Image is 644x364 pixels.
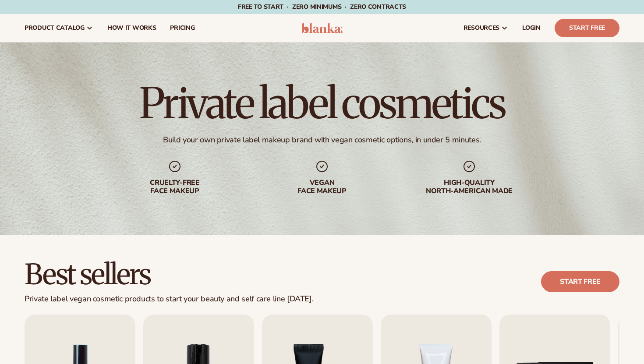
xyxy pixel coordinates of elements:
[163,135,481,145] div: Build your own private label makeup brand with vegan cosmetic options, in under 5 minutes.
[522,25,541,32] span: LOGIN
[464,25,499,32] span: resources
[18,14,100,42] a: product catalog
[163,14,202,42] a: pricing
[25,294,313,304] div: Private label vegan cosmetic products to start your beauty and self care line [DATE].
[515,14,548,42] a: LOGIN
[107,25,156,32] span: How It Works
[238,3,406,11] span: Free to start · ZERO minimums · ZERO contracts
[456,14,515,42] a: resources
[541,271,619,292] a: Start free
[301,23,343,33] img: logo
[25,260,313,289] h2: Best sellers
[100,14,163,42] a: How It Works
[139,82,505,124] h1: Private label cosmetics
[25,25,85,32] span: product catalog
[266,179,378,195] div: Vegan face makeup
[555,19,619,37] a: Start Free
[413,179,525,195] div: High-quality North-american made
[170,25,195,32] span: pricing
[119,179,231,195] div: Cruelty-free face makeup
